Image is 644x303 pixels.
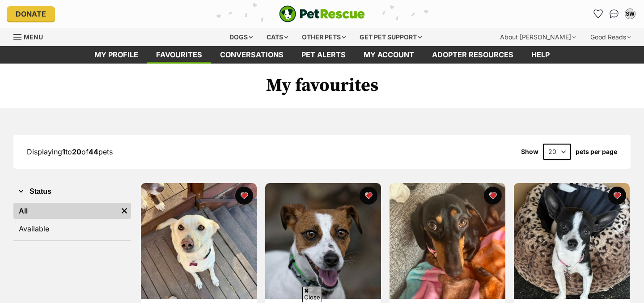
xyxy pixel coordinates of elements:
[292,46,355,64] a: Pet alerts
[522,46,559,64] a: Help
[13,186,131,197] button: Status
[13,203,118,219] a: All
[302,286,322,302] span: Close
[584,28,637,46] div: Good Reads
[13,201,131,240] div: Status
[118,203,131,219] a: Remove filter
[610,9,619,18] img: chat-41dd97257d64d25036548639549fe6c8038ab92f7586957e7f3b1b290dea8141.svg
[521,148,538,155] span: Show
[24,33,43,41] span: Menu
[211,46,292,64] a: conversations
[62,147,65,156] strong: 1
[7,6,55,21] a: Donate
[355,46,423,64] a: My account
[27,147,113,156] span: Displaying to of pets
[235,187,253,205] button: favourite
[423,46,522,64] a: Adopter resources
[89,147,98,156] strong: 44
[484,187,502,205] button: favourite
[591,7,637,21] ul: Account quick links
[576,148,617,155] label: pets per page
[141,183,257,299] img: Tiny
[13,28,49,44] a: Menu
[494,28,582,46] div: About [PERSON_NAME]
[608,187,626,205] button: favourite
[623,7,637,21] button: My account
[265,183,381,299] img: Kernda
[260,28,294,46] div: Cats
[514,183,630,299] img: Poppy
[360,187,377,205] button: favourite
[626,9,635,18] div: SW
[279,5,365,22] img: logo-e224e6f780fb5917bec1dbf3a21bbac754714ae5b6737aabdf751b685950b380.svg
[279,5,365,22] a: PetRescue
[147,46,211,64] a: Favourites
[390,183,505,299] img: Tilly
[223,28,259,46] div: Dogs
[85,46,147,64] a: My profile
[607,7,621,21] a: Conversations
[13,221,131,237] a: Available
[296,28,352,46] div: Other pets
[72,147,81,156] strong: 20
[353,28,428,46] div: Get pet support
[591,7,605,21] a: Favourites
